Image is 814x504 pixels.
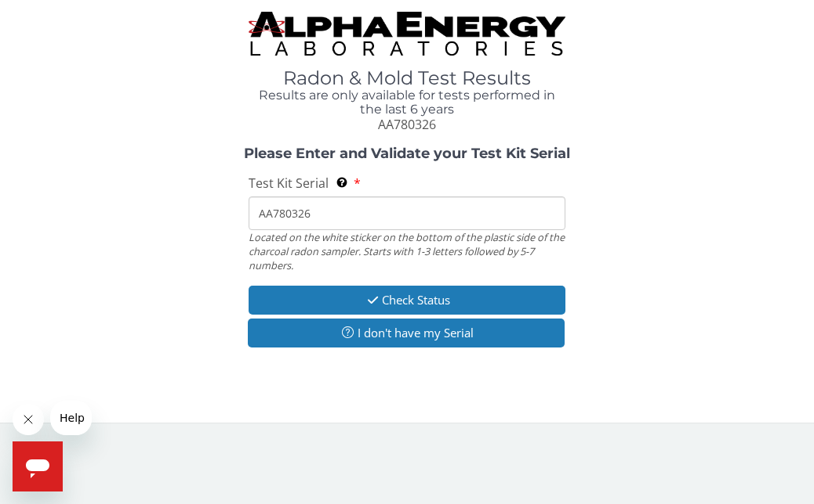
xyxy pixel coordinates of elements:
strong: Please Enter and Validate your Test Kit Serial [244,145,570,162]
button: Check Status [249,286,565,315]
div: Located on the white sticker on the bottom of the plastic side of the charcoal radon sampler. Sta... [249,230,565,273]
img: TightCrop.jpg [249,12,565,56]
iframe: Message from company [50,401,92,435]
iframe: Button to launch messaging window [13,441,63,491]
span: Test Kit Serial [249,175,329,192]
button: I don't have my Serial [248,319,564,347]
h4: Results are only available for tests performed in the last 6 years [249,88,565,116]
span: AA780326 [378,116,436,133]
iframe: Close message [13,404,44,435]
h1: Radon & Mold Test Results [249,68,565,88]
